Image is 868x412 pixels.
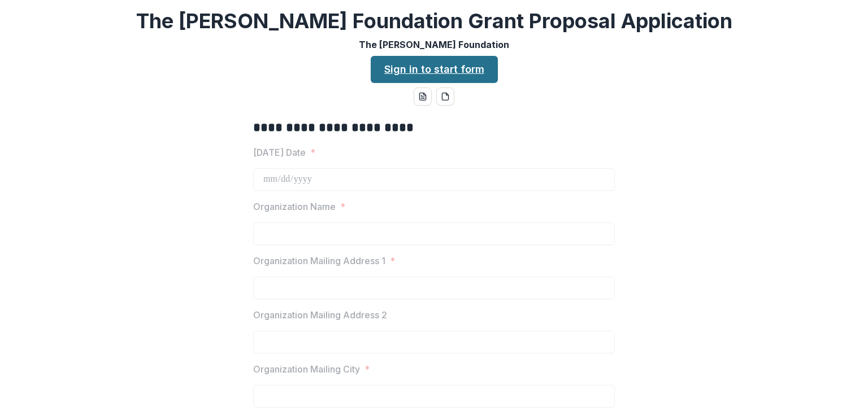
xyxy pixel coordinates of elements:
[359,38,509,51] p: The [PERSON_NAME] Foundation
[253,146,306,159] p: [DATE] Date
[253,254,385,268] p: Organization Mailing Address 1
[253,308,387,322] p: Organization Mailing Address 2
[436,87,454,106] button: pdf-download
[253,362,360,376] p: Organization Mailing City
[253,200,336,213] p: Organization Name
[414,87,432,106] button: word-download
[136,9,732,33] h2: The [PERSON_NAME] Foundation Grant Proposal Application
[371,56,498,83] a: Sign in to start form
